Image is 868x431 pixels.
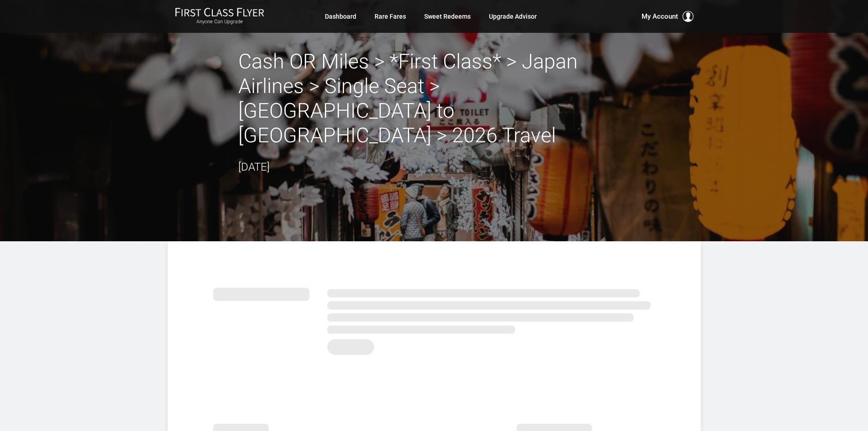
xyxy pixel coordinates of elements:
img: summary.svg [213,278,655,360]
a: Dashboard [325,8,356,25]
a: First Class FlyerAnyone Can Upgrade [175,7,264,26]
span: My Account [642,11,678,22]
a: Sweet Redeems [424,8,471,25]
a: Upgrade Advisor [489,8,537,25]
time: [DATE] [238,161,270,173]
a: Rare Fares [375,8,406,25]
h2: Cash OR Miles > *First Class* > Japan Airlines > Single Seat > [GEOGRAPHIC_DATA] to [GEOGRAPHIC_D... [238,49,630,148]
img: First Class Flyer [175,7,264,17]
button: My Account [642,11,693,22]
small: Anyone Can Upgrade [175,19,264,25]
